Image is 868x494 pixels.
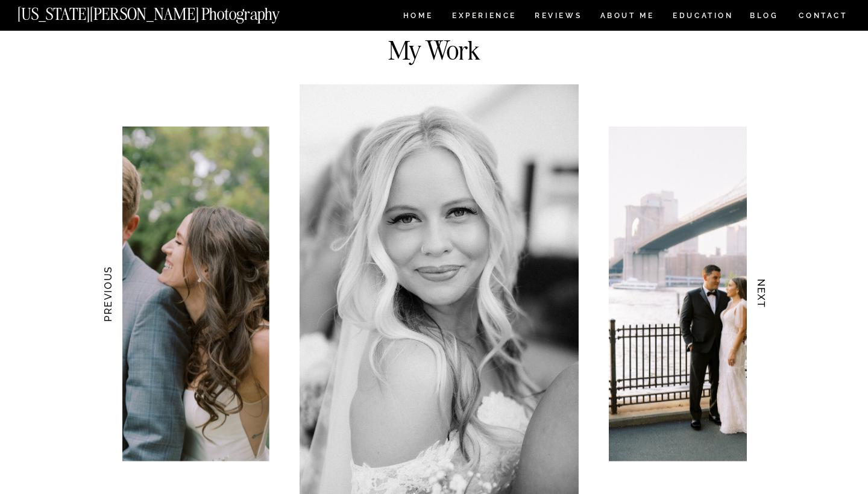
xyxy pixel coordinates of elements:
a: EDUCATION [671,12,735,22]
h3: NEXT [755,256,768,332]
a: HOME [401,12,435,22]
a: REVIEWS [535,12,580,22]
a: Experience [452,12,515,22]
h2: VIEW [405,18,464,32]
a: CONTACT [798,9,848,22]
a: BLOG [750,12,779,22]
h3: PREVIOUS [101,256,114,332]
a: [US_STATE][PERSON_NAME] Photography [17,6,320,16]
h2: My Work [345,37,523,58]
a: ABOUT ME [600,12,655,22]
